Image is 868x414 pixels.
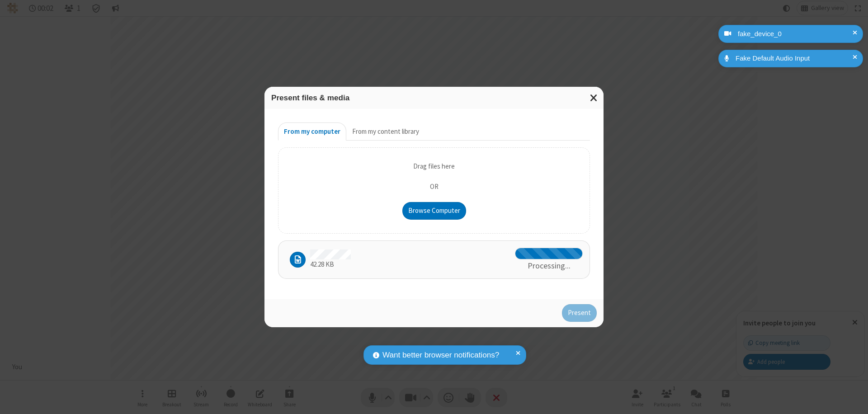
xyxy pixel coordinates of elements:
p: 42.28 KB [310,259,351,270]
button: Close modal [585,87,604,109]
div: We're still working on getting this file ready for presentation. Check back soon! [278,240,590,278]
button: Present [562,304,597,322]
span: Want better browser notifications? [382,349,499,361]
button: From my content library [346,122,425,141]
p: Processing... [528,259,571,272]
div: Fake Default Audio Input [732,53,856,64]
div: fake_device_0 [735,29,856,39]
button: From my computer [278,122,346,141]
h3: Present files & media [271,94,597,102]
button: Browse Computer [402,202,466,220]
div: Upload Background [278,147,590,234]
